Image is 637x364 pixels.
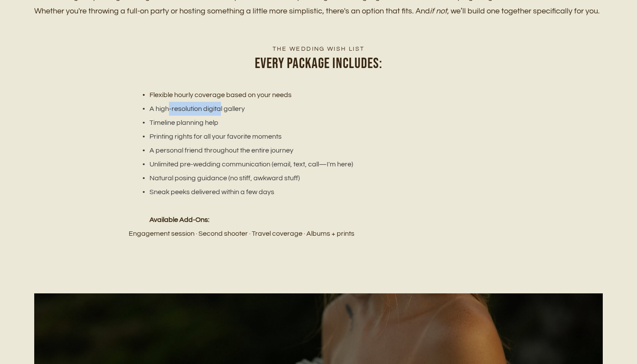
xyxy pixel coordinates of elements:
[129,53,508,74] h2: Every package includes:
[139,116,508,130] li: Timeline planning help
[139,143,508,157] li: A personal friend throughout the entire journey
[430,7,447,15] em: if not
[129,45,508,53] h5: The wedding wish list
[139,130,508,143] li: Printing rights for all your favorite moments
[139,157,508,171] li: Unlimited pre-wedding communication (email, text, call—I'm here)
[149,216,209,223] strong: Available Add-Ons:
[139,88,508,102] li: Flexible hourly coverage based on your needs
[139,171,508,185] li: Natural posing guidance (no stiff, awkward stuff)
[139,102,508,116] li: A high-resolution digital gallery
[139,185,508,199] li: Sneak peeks delivered within a few days
[129,227,508,240] p: Engagement session · Second shooter · Travel coverage · Albums + prints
